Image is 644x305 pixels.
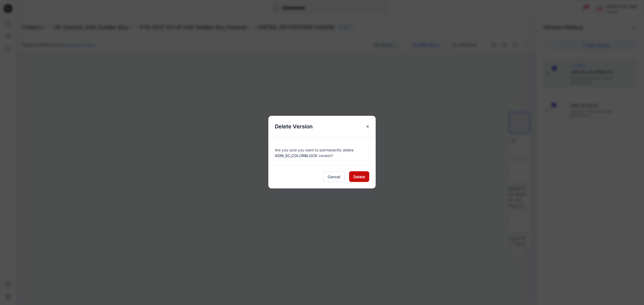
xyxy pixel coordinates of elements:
[275,144,369,158] div: Are you sure you want to permanently delete version?
[268,116,319,137] h5: Delete Version
[349,171,369,182] button: Delete
[353,174,365,180] span: Delete
[323,171,345,182] button: Cancel
[363,122,372,131] button: Close
[275,153,317,158] span: ADM_SC_COLORBLOCK
[328,174,340,180] span: Cancel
